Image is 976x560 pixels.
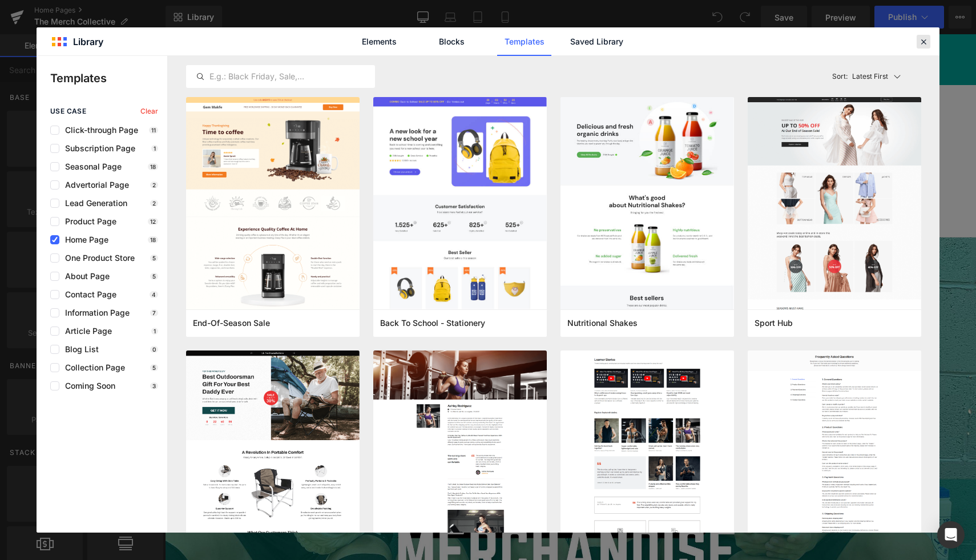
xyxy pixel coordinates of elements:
[385,22,396,33] img: instagram.svg
[832,72,848,80] span: Sort:
[445,167,487,191] summary: Blogs
[80,99,106,124] summary: Search
[352,27,406,56] a: Elements
[570,27,624,56] a: Saved Library
[59,217,116,226] span: Product Page
[150,200,158,207] p: 2
[402,22,413,33] img: tiktok.svg
[187,70,374,83] input: E.g.: Black Friday, Sale,...
[148,236,158,243] p: 18
[330,174,352,184] span: Home
[148,163,158,170] p: 18
[852,71,888,82] p: Latest First
[59,363,125,372] span: Collection Page
[150,382,158,389] p: 3
[59,308,130,317] span: Information Page
[366,174,395,184] span: Catalog
[50,70,167,87] p: Templates
[59,253,135,263] span: One Product Store
[149,127,158,134] p: 11
[386,10,563,20] a: 📧[EMAIL_ADDRESS][DOMAIN_NAME]
[193,318,270,328] span: End-Of-Season Sale
[324,167,359,191] a: Home
[937,521,965,549] div: Open Intercom Messenger
[402,167,445,191] a: Contact
[148,218,158,225] p: 12
[828,65,922,88] button: Latest FirstSort:Latest First
[150,346,158,353] p: 0
[299,33,513,43] span: Free for every order of and Above
[151,145,158,152] p: 1
[380,318,485,328] span: Back To School - Stationery
[425,27,479,56] a: Blocks
[303,10,377,20] a: 📞0114 3770013
[59,162,122,171] span: Seasonal Page
[567,318,638,328] span: Nutritional Shakes
[150,273,158,280] p: 5
[419,22,429,33] img: facebook.svg
[150,364,158,371] p: 5
[319,33,369,43] strong: ARMBAND
[150,255,158,261] p: 5
[59,180,129,190] span: Advertorial Page
[334,66,477,157] img: All About Annie LTD
[360,167,402,191] a: Catalog
[409,174,438,184] span: Contact
[59,272,110,281] span: About Page
[50,107,86,115] span: use case
[151,328,158,335] p: 1
[59,381,115,390] span: Coming Soon
[59,290,116,299] span: Contact Page
[150,291,158,298] p: 4
[59,235,108,244] span: Home Page
[59,144,135,153] span: Subscription Page
[150,309,158,316] p: 7
[59,199,127,208] span: Lead Generation
[755,318,793,328] span: Sport Hub
[150,182,158,188] p: 2
[140,107,158,115] span: Clear
[451,174,472,184] span: Blogs
[59,327,112,336] span: Article Page
[59,126,138,135] span: Click-through Page
[497,27,551,56] a: Templates
[444,33,466,43] strong: £100
[59,345,99,354] span: Blog List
